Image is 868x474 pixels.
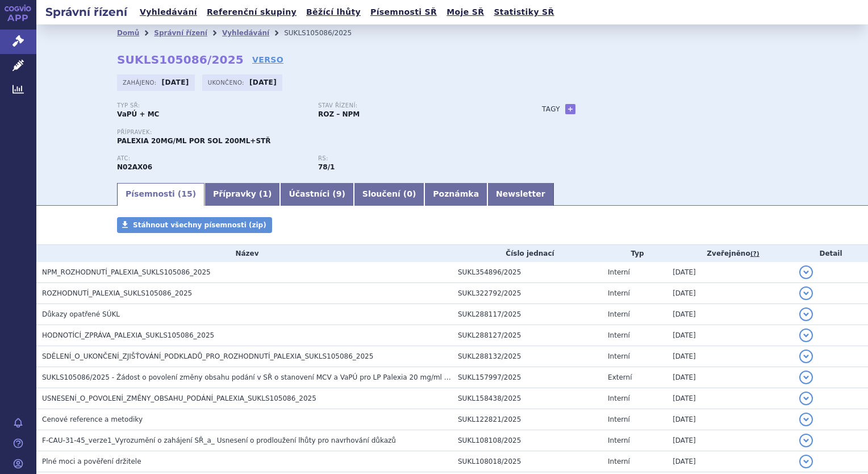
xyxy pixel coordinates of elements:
button: detail [799,392,813,405]
abbr: (?) [750,250,759,258]
td: [DATE] [667,346,794,367]
td: SUKL108108/2025 [452,430,602,451]
button: detail [799,455,813,468]
span: Interní [608,458,630,465]
strong: VaPÚ + MC [117,110,159,118]
span: 15 [181,189,192,198]
a: Newsletter [487,183,554,206]
a: Stáhnout všechny písemnosti (zip) [117,217,272,233]
a: Vyhledávání [136,5,201,20]
strong: ROZ – NPM [318,110,360,118]
a: + [565,104,575,114]
th: Název [36,245,452,262]
td: [DATE] [667,367,794,388]
span: Interní [608,436,630,444]
td: SUKL157997/2025 [452,367,602,388]
a: Referenční skupiny [203,5,300,20]
span: Plné moci a pověření držitele [42,458,141,465]
span: 1 [262,189,268,198]
a: Poznámka [424,183,487,206]
p: Přípravek: [117,129,519,136]
strong: TAPENTADOL [117,163,152,171]
strong: silné opioidy, p.o. [318,163,335,171]
p: Typ SŘ: [117,102,307,109]
h2: Správní řízení [36,4,136,20]
td: SUKL158438/2025 [452,388,602,409]
td: SUKL288132/2025 [452,346,602,367]
span: 9 [336,189,342,198]
span: 0 [407,189,412,198]
h3: Tagy [542,102,560,116]
a: Vyhledávání [222,29,269,37]
th: Číslo jednací [452,245,602,262]
span: NPM_ROZHODNUTÍ_PALEXIA_SUKLS105086_2025 [42,268,211,276]
span: Interní [608,310,630,318]
a: Správní řízení [154,29,207,37]
strong: [DATE] [162,78,189,86]
span: SUKLS105086/2025 - Žádost o povolení změny obsahu podání v SŘ o stanovení MCV a VaPÚ pro LP Palex... [42,373,571,381]
th: Zveřejněno [667,245,794,262]
td: [DATE] [667,325,794,346]
button: detail [799,286,813,300]
td: [DATE] [667,409,794,430]
a: Domů [117,29,139,37]
a: VERSO [252,54,283,65]
td: [DATE] [667,451,794,472]
span: PALEXIA 20MG/ML POR SOL 200ML+STŘ [117,137,271,145]
span: Interní [608,268,630,276]
span: Stáhnout všechny písemnosti (zip) [133,221,266,229]
span: Interní [608,352,630,360]
p: ATC: [117,155,307,162]
strong: [DATE] [249,78,277,86]
a: Přípravky (1) [205,183,280,206]
span: Ukončeno: [208,78,247,87]
span: ROZHODNUTÍ_PALEXIA_SUKLS105086_2025 [42,289,192,297]
a: Účastníci (9) [280,183,353,206]
td: SUKL288127/2025 [452,325,602,346]
button: detail [799,434,813,447]
button: detail [799,307,813,321]
span: Důkazy opatřené SÚKL [42,310,120,318]
span: USNESENÍ_O_POVOLENÍ_ZMĚNY_OBSAHU_PODÁNÍ_PALEXIA_SUKLS105086_2025 [42,394,316,402]
span: Interní [608,394,630,402]
button: detail [799,265,813,279]
span: Externí [608,373,632,381]
td: SUKL354896/2025 [452,262,602,283]
td: [DATE] [667,262,794,283]
span: Interní [608,415,630,423]
a: Statistiky SŘ [490,5,557,20]
button: detail [799,350,813,363]
th: Typ [602,245,667,262]
button: detail [799,329,813,342]
td: SUKL288117/2025 [452,304,602,325]
span: Interní [608,289,630,297]
a: Běžící lhůty [303,5,364,20]
a: Sloučení (0) [354,183,424,206]
li: SUKLS105086/2025 [284,24,366,41]
button: detail [799,413,813,426]
td: SUKL122821/2025 [452,409,602,430]
span: SDĚLENÍ_O_UKONČENÍ_ZJIŠŤOVÁNÍ_PODKLADŮ_PRO_ROZHODNUTÍ_PALEXIA_SUKLS105086_2025 [42,352,373,360]
td: [DATE] [667,430,794,451]
p: Stav řízení: [318,102,508,109]
span: HODNOTÍCÍ_ZPRÁVA_PALEXIA_SUKLS105086_2025 [42,331,214,339]
span: Interní [608,331,630,339]
td: [DATE] [667,283,794,304]
span: Cenové reference a metodiky [42,415,143,423]
a: Moje SŘ [443,5,487,20]
span: Zahájeno: [123,78,158,87]
td: [DATE] [667,388,794,409]
strong: SUKLS105086/2025 [117,53,244,66]
span: F-CAU-31-45_verze1_Vyrozumění o zahájení SŘ_a_ Usnesení o prodloužení lhůty pro navrhování důkazů [42,436,396,444]
th: Detail [794,245,868,262]
td: SUKL322792/2025 [452,283,602,304]
td: [DATE] [667,304,794,325]
td: SUKL108018/2025 [452,451,602,472]
p: RS: [318,155,508,162]
a: Písemnosti (15) [117,183,205,206]
a: Písemnosti SŘ [367,5,440,20]
button: detail [799,371,813,384]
